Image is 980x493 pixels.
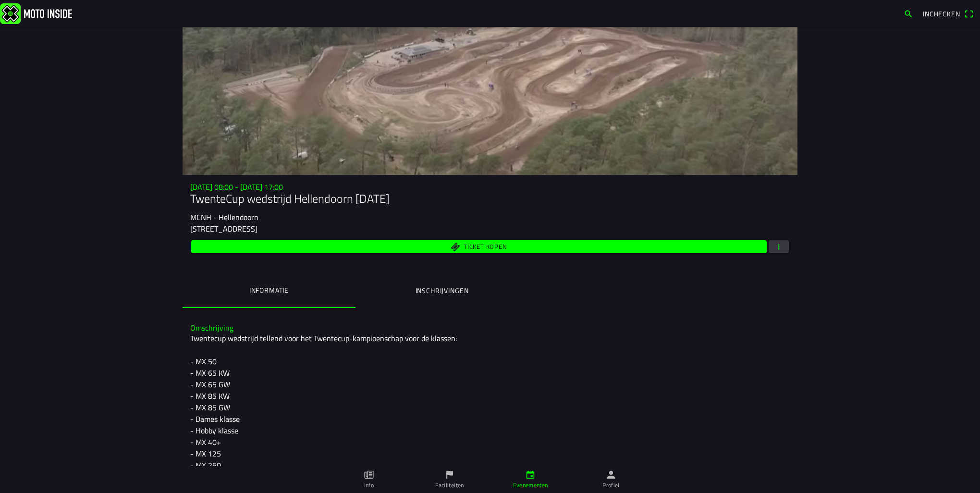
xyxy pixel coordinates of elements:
ion-label: Info [364,481,374,490]
ion-label: Inschrijvingen [416,285,469,296]
ion-text: MCNH - Hellendoorn [190,211,258,223]
ion-text: [STREET_ADDRESS] [190,223,257,234]
h3: Omschrijving [190,323,790,333]
ion-icon: person [606,469,616,480]
ion-label: Informatie [249,285,289,296]
a: search [899,5,918,22]
a: Incheckenqr scanner [918,5,978,22]
ion-icon: calendar [525,469,536,480]
ion-label: Faciliteiten [435,481,464,490]
ion-icon: flag [444,469,455,480]
span: Ticket kopen [464,244,507,250]
ion-label: Evenementen [513,481,548,490]
h1: TwenteCup wedstrijd Hellendoorn [DATE] [190,192,790,206]
ion-icon: paper [364,469,374,480]
h3: [DATE] 08:00 - [DATE] 17:00 [190,183,790,192]
span: Inchecken [923,9,960,19]
ion-label: Profiel [602,481,620,490]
